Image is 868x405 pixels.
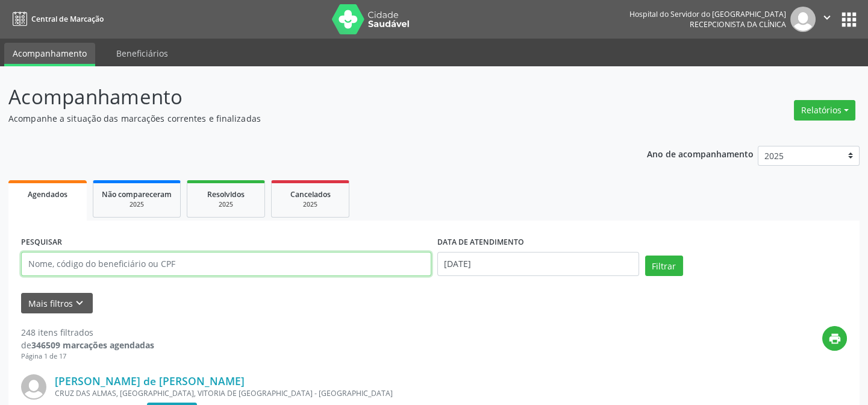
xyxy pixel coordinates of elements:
button: Filtrar [645,256,683,276]
div: CRUZ DAS ALMAS, [GEOGRAPHIC_DATA], VITORIA DE [GEOGRAPHIC_DATA] - [GEOGRAPHIC_DATA] [55,388,666,398]
p: Acompanhe a situação das marcações correntes e finalizadas [8,112,604,125]
span: Não compareceram [102,189,172,199]
i:  [820,11,834,24]
div: de [21,339,154,351]
a: Beneficiários [108,43,176,64]
i: keyboard_arrow_down [73,297,86,310]
span: Central de Marcação [31,14,104,24]
div: 2025 [196,200,256,209]
p: Acompanhamento [8,82,604,112]
span: Agendados [28,189,67,199]
span: Recepcionista da clínica [690,19,786,30]
a: [PERSON_NAME] de [PERSON_NAME] [55,374,245,388]
button: print [822,326,847,351]
span: Cancelados [290,189,331,199]
label: DATA DE ATENDIMENTO [437,233,524,252]
a: Central de Marcação [8,9,104,29]
a: Acompanhamento [4,43,95,66]
button: apps [838,9,860,30]
i: print [828,332,841,345]
strong: 346509 marcações agendadas [31,339,154,351]
div: Hospital do Servidor do [GEOGRAPHIC_DATA] [629,9,786,19]
span: Resolvidos [207,189,245,199]
img: img [21,374,46,400]
div: 248 itens filtrados [21,326,154,339]
button: Relatórios [794,100,855,121]
p: Ano de acompanhamento [647,146,754,161]
input: Nome, código do beneficiário ou CPF [21,252,431,276]
div: Página 1 de 17 [21,351,154,362]
img: img [790,7,816,32]
div: 2025 [280,200,340,209]
input: Selecione um intervalo [437,252,639,276]
button: Mais filtroskeyboard_arrow_down [21,293,93,314]
label: PESQUISAR [21,233,62,252]
button:  [816,7,838,32]
div: 2025 [102,200,172,209]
